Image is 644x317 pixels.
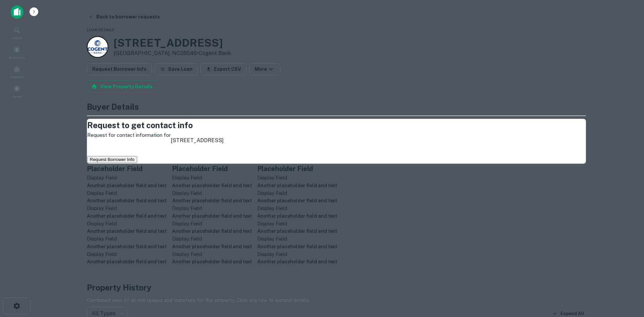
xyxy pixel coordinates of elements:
h4: Buyer Details [87,101,586,113]
h6: Another placeholder field and text [257,258,337,265]
h3: [STREET_ADDRESS] [114,37,231,49]
h5: Placeholder Field [257,164,337,174]
button: More [249,63,280,75]
h6: Another placeholder field and text [87,243,167,250]
h6: Another placeholder field and text [172,197,252,204]
button: Back to borrower requests [86,11,163,23]
p: Display Field [172,174,252,182]
p: Display Field [172,235,252,243]
button: Save Loan [155,63,198,75]
h6: Another placeholder field and text [87,182,167,189]
a: Cogent Bank [199,50,231,56]
p: Display Field [87,174,167,182]
iframe: Chat Widget [610,263,644,296]
p: Display Field [257,235,337,243]
h6: Another placeholder field and text [87,212,167,220]
p: Display Field [87,235,167,243]
h4: Request to get contact info [87,119,586,131]
p: Display Field [257,174,337,182]
h4: Property History [87,281,586,294]
p: Request for contact information for [87,131,171,150]
h6: Another placeholder field and text [257,182,337,189]
span: Borrowers [9,55,25,60]
p: Display Field [257,189,337,197]
p: Display Field [257,250,337,258]
span: Loan Details [87,28,114,32]
h5: Placeholder Field [172,164,252,174]
p: Display Field [257,220,337,228]
span: Saved [12,94,22,99]
p: Display Field [87,220,167,228]
h6: Another placeholder field and text [87,227,167,235]
button: Export CSV [201,63,247,75]
button: Request Borrower Info [87,63,152,75]
p: Display Field [172,220,252,228]
h5: Placeholder Field [87,164,167,174]
h6: Another placeholder field and text [257,227,337,235]
p: Display Field [172,189,252,197]
button: View Property Details [87,81,158,93]
h6: Another placeholder field and text [87,197,167,204]
p: Display Field [87,189,167,197]
button: Request Borrower Info [87,156,137,163]
h6: Another placeholder field and text [172,227,252,235]
p: Display Field [172,250,252,258]
h6: Another placeholder field and text [172,182,252,189]
span: Search [11,35,22,41]
h6: Another placeholder field and text [257,197,337,204]
p: [GEOGRAPHIC_DATA], NC28546 • [114,49,231,57]
h6: Another placeholder field and text [87,258,167,265]
p: [STREET_ADDRESS] [171,137,224,145]
p: Display Field [172,204,252,212]
p: Combined view of all mortgages and transfers for this property. Click any row to expand details. [87,296,586,304]
p: Display Field [257,204,337,212]
h6: Another placeholder field and text [172,243,252,250]
p: Display Field [87,250,167,258]
span: Contacts [10,74,23,80]
h6: Another placeholder field and text [257,212,337,220]
img: capitalize-icon.png [11,5,23,19]
h6: Another placeholder field and text [257,243,337,250]
h6: Another placeholder field and text [172,212,252,220]
h6: Another placeholder field and text [172,258,252,265]
p: Display Field [87,204,167,212]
